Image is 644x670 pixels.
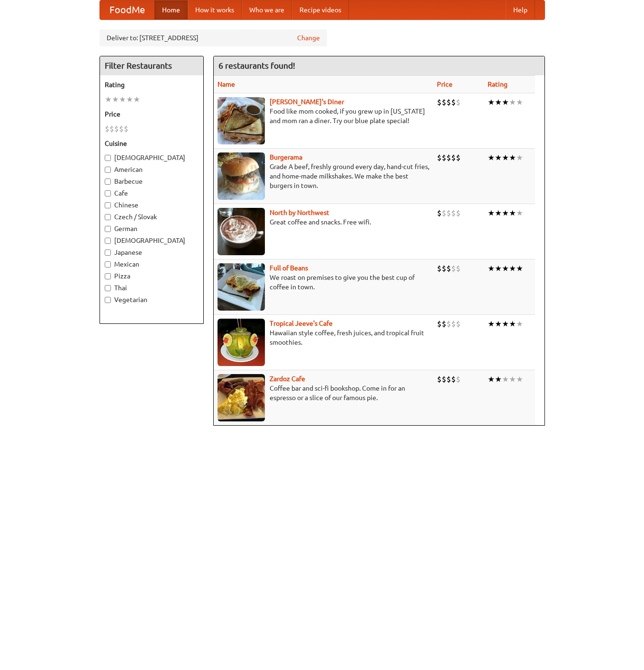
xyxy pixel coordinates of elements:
[516,319,523,329] li: ★
[105,179,111,185] input: Barbecue
[105,214,111,220] input: Czech / Slovak
[437,80,453,88] a: Price
[105,261,111,268] input: Mexican
[437,97,442,107] li: $
[442,97,446,107] li: $
[488,374,495,384] li: ★
[495,152,502,163] li: ★
[105,200,199,210] label: Chinese
[270,264,308,272] a: Full of Beans
[446,97,451,107] li: $
[495,97,502,107] li: ★
[105,236,199,245] label: [DEMOGRAPHIC_DATA]
[105,94,112,105] li: ★
[218,97,265,144] img: sallys.jpg
[119,124,124,134] li: $
[105,167,111,173] input: American
[218,384,429,402] p: Coffee bar and sci-fi bookshop. Come in for an espresso or a slice of our famous pie.
[105,226,111,232] input: German
[270,320,333,327] a: Tropical Jeeve's Cafe
[218,162,429,190] p: Grade A beef, freshly ground every day, hand-cut fries, and home-made milkshakes. We make the bes...
[516,263,523,274] li: ★
[105,238,111,244] input: [DEMOGRAPHIC_DATA]
[100,56,203,75] h4: Filter Restaurants
[502,208,509,218] li: ★
[495,319,502,329] li: ★
[218,61,295,70] ng-pluralize: 6 restaurants found!
[446,374,451,384] li: $
[105,177,199,186] label: Barbecue
[442,152,446,163] li: $
[437,374,442,384] li: $
[105,297,111,303] input: Vegetarian
[509,97,516,107] li: ★
[218,208,265,255] img: north.jpg
[502,152,509,163] li: ★
[105,212,199,222] label: Czech / Slovak
[488,263,495,274] li: ★
[446,152,451,163] li: $
[442,319,446,329] li: $
[516,208,523,218] li: ★
[509,263,516,274] li: ★
[506,0,535,19] a: Help
[437,152,442,163] li: $
[188,0,242,19] a: How it works
[451,263,456,274] li: $
[105,250,111,256] input: Japanese
[154,0,188,19] a: Home
[119,94,126,105] li: ★
[437,319,442,329] li: $
[109,124,114,134] li: $
[446,319,451,329] li: $
[488,152,495,163] li: ★
[456,319,461,329] li: $
[451,152,456,163] li: $
[456,97,461,107] li: $
[100,29,327,46] div: Deliver to: [STREET_ADDRESS]
[488,319,495,329] li: ★
[297,33,320,43] a: Change
[105,124,109,134] li: $
[270,98,344,106] b: [PERSON_NAME]'s Diner
[218,374,265,421] img: zardoz.jpg
[270,209,329,216] a: North by Northwest
[270,375,305,383] a: Zardoz Cafe
[509,319,516,329] li: ★
[242,0,292,19] a: Who we are
[105,285,111,291] input: Thai
[218,107,429,125] p: Food like mom cooked, if you grew up in [US_STATE] and mom ran a diner. Try our blue plate special!
[451,208,456,218] li: $
[100,0,154,19] a: FoodMe
[509,208,516,218] li: ★
[451,97,456,107] li: $
[509,152,516,163] li: ★
[451,374,456,384] li: $
[446,263,451,274] li: $
[509,374,516,384] li: ★
[105,153,199,162] label: [DEMOGRAPHIC_DATA]
[516,97,523,107] li: ★
[502,319,509,329] li: ★
[446,208,451,218] li: $
[105,283,199,293] label: Thai
[270,153,302,161] a: Burgerama
[437,208,442,218] li: $
[124,124,128,134] li: $
[442,208,446,218] li: $
[437,263,442,274] li: $
[114,124,119,134] li: $
[126,94,133,105] li: ★
[495,208,502,218] li: ★
[502,97,509,107] li: ★
[451,319,456,329] li: $
[516,374,523,384] li: ★
[105,155,111,161] input: [DEMOGRAPHIC_DATA]
[105,248,199,257] label: Japanese
[442,263,446,274] li: $
[218,273,429,292] p: We roast on premises to give you the best cup of coffee in town.
[502,263,509,274] li: ★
